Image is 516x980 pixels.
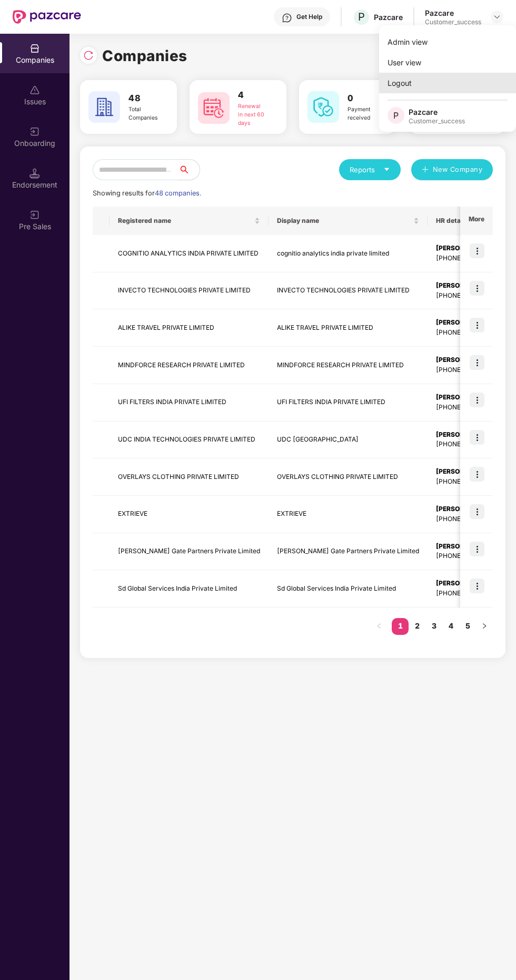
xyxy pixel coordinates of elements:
[110,384,269,422] td: UFI FILTERS INDIA PRIVATE LIMITED
[436,439,493,449] div: [PHONE_NUMBER]
[411,159,493,180] button: plusNew Company
[436,328,493,338] div: [PHONE_NUMBER]
[350,164,390,175] div: Reports
[436,504,493,514] div: [PERSON_NAME]
[470,281,484,296] img: icon
[436,291,493,301] div: [PHONE_NUMBER]
[269,384,428,422] td: UFI FILTERS INDIA PRIVATE LIMITED
[442,618,459,635] li: 4
[307,91,339,123] img: svg+xml;base64,PHN2ZyB4bWxucz0iaHR0cDovL3d3dy53My5vcmcvMjAwMC9zdmciIHdpZHRoPSI2MCIgaGVpZ2h0PSI2MC...
[13,10,81,24] img: New Pazcare Logo
[481,623,488,629] span: right
[269,207,428,235] th: Display name
[409,107,465,117] div: Pazcare
[493,13,501,21] img: svg+xml;base64,PHN2ZyBpZD0iRHJvcGRvd24tMzJ4MzIiIHhtbG5zPSJodHRwOi8vd3d3LnczLm9yZy8yMDAwL3N2ZyIgd2...
[110,496,269,533] td: EXTRIEVE
[383,166,390,173] span: caret-down
[422,166,429,174] span: plus
[358,11,365,23] span: P
[433,164,483,175] span: New Company
[436,243,493,253] div: [PERSON_NAME]
[269,570,428,607] td: Sd Global Services India Private Limited
[110,309,269,347] td: ALIKE TRAVEL PRIVATE LIMITED
[476,618,493,635] button: right
[425,18,481,26] div: Customer_success
[470,467,484,482] img: icon
[392,618,409,634] a: 1
[110,235,269,272] td: COGNITIO ANALYTICS INDIA PRIVATE LIMITED
[425,618,442,634] a: 3
[93,189,201,197] span: Showing results for
[436,430,493,440] div: [PERSON_NAME]
[269,309,428,347] td: ALIKE TRAVEL PRIVATE LIMITED
[436,393,493,403] div: [PERSON_NAME]
[436,477,493,487] div: [PHONE_NUMBER]
[409,117,465,125] div: Customer_success
[269,347,428,384] td: MINDFORCE RESEARCH PRIVATE LIMITED
[269,272,428,310] td: INVECTO TECHNOLOGIES PRIVATE LIMITED
[379,52,516,73] div: User view
[425,618,442,635] li: 3
[110,207,269,235] th: Registered name
[442,618,459,634] a: 4
[277,217,411,225] span: Display name
[110,533,269,571] td: [PERSON_NAME] Gate Partners Private Limited
[470,579,484,593] img: icon
[392,618,409,635] li: 1
[178,159,200,180] button: search
[470,504,484,519] img: icon
[436,542,493,552] div: [PERSON_NAME]
[436,551,493,561] div: [PHONE_NUMBER]
[348,92,376,105] h3: 0
[102,44,187,67] h1: Companies
[470,243,484,258] img: icon
[379,73,516,93] div: Logout
[470,318,484,332] img: icon
[371,618,388,635] button: left
[459,618,476,634] a: 5
[348,105,376,123] div: Payment received
[436,365,493,375] div: [PHONE_NUMBER]
[110,347,269,384] td: MINDFORCE RESEARCH PRIVATE LIMITED
[374,12,403,22] div: Pazcare
[436,355,493,365] div: [PERSON_NAME]
[436,318,493,328] div: [PERSON_NAME]
[460,207,493,235] th: More
[238,102,266,128] div: Renewal in next 60 days
[110,458,269,496] td: OVERLAYS CLOTHING PRIVATE LIMITED
[269,458,428,496] td: OVERLAYS CLOTHING PRIVATE LIMITED
[436,281,493,291] div: [PERSON_NAME]
[110,272,269,310] td: INVECTO TECHNOLOGIES PRIVATE LIMITED
[470,355,484,370] img: icon
[110,422,269,459] td: UDC INDIA TECHNOLOGIES PRIVATE LIMITED
[409,618,425,635] li: 2
[436,514,493,524] div: [PHONE_NUMBER]
[83,50,94,61] img: svg+xml;base64,PHN2ZyBpZD0iUmVsb2FkLTMyeDMyIiB4bWxucz0iaHR0cDovL3d3dy53My5vcmcvMjAwMC9zdmciIHdpZH...
[178,165,200,174] span: search
[436,467,493,477] div: [PERSON_NAME]
[379,32,516,52] div: Admin view
[269,235,428,272] td: cognitio analytics india private limited
[110,570,269,607] td: Sd Global Services India Private Limited
[436,253,493,263] div: [PHONE_NUMBER]
[436,589,493,599] div: [PHONE_NUMBER]
[29,126,40,137] img: svg+xml;base64,PHN2ZyB3aWR0aD0iMjAiIGhlaWdodD0iMjAiIHZpZXdCb3g9IjAgMCAyMCAyMCIgZmlsbD0ibm9uZSIgeG...
[198,92,230,124] img: svg+xml;base64,PHN2ZyB4bWxucz0iaHR0cDovL3d3dy53My5vcmcvMjAwMC9zdmciIHdpZHRoPSI2MCIgaGVpZ2h0PSI2MC...
[428,207,502,235] th: HR details
[88,91,120,123] img: svg+xml;base64,PHN2ZyB4bWxucz0iaHR0cDovL3d3dy53My5vcmcvMjAwMC9zdmciIHdpZHRoPSI2MCIgaGVpZ2h0PSI2MC...
[269,422,428,459] td: UDC [GEOGRAPHIC_DATA]
[296,13,322,21] div: Get Help
[436,403,493,413] div: [PHONE_NUMBER]
[118,217,252,225] span: Registered name
[376,623,382,629] span: left
[425,8,481,18] div: Pazcare
[155,189,201,197] span: 48 companies.
[128,92,157,105] h3: 48
[238,89,266,102] h3: 4
[476,618,493,635] li: Next Page
[436,579,493,589] div: [PERSON_NAME]
[128,105,157,123] div: Total Companies
[29,210,40,220] img: svg+xml;base64,PHN2ZyB3aWR0aD0iMjAiIGhlaWdodD0iMjAiIHZpZXdCb3g9IjAgMCAyMCAyMCIgZmlsbD0ibm9uZSIgeG...
[470,542,484,556] img: icon
[29,85,40,95] img: svg+xml;base64,PHN2ZyBpZD0iSXNzdWVzX2Rpc2FibGVkIiB4bWxucz0iaHR0cDovL3d3dy53My5vcmcvMjAwMC9zdmciIH...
